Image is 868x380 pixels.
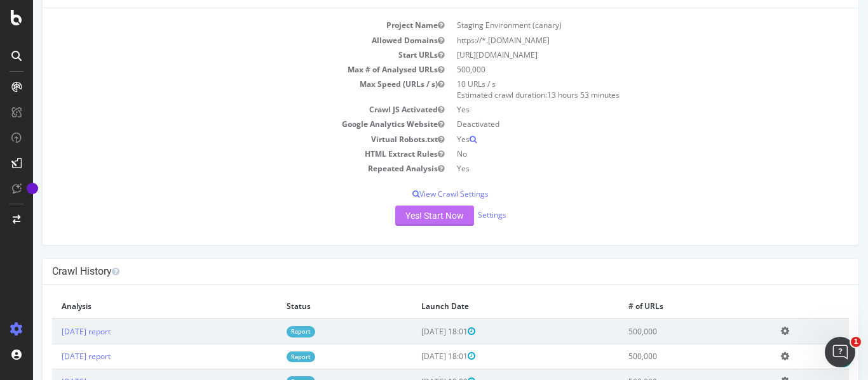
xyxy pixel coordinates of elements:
[417,33,816,48] td: https://*.[DOMAIN_NAME]
[19,18,417,32] td: Project Name
[29,351,78,362] a: [DATE] report
[19,294,244,318] th: Analysis
[29,326,78,337] a: [DATE] report
[19,117,417,131] td: Google Analytics Website
[19,161,417,176] td: Repeated Analysis
[244,294,379,318] th: Status
[417,48,816,62] td: [URL][DOMAIN_NAME]
[851,337,861,347] span: 1
[27,183,38,194] div: Tooltip anchor
[586,344,739,369] td: 500,000
[586,294,739,318] th: # of URLs
[379,294,586,318] th: Launch Date
[254,351,282,362] a: Report
[19,147,417,161] td: HTML Extract Rules
[19,77,417,102] td: Max Speed (URLs / s)
[19,265,816,278] h4: Crawl History
[19,132,417,147] td: Virtual Robots.txt
[586,318,739,344] td: 500,000
[254,326,282,337] a: Report
[417,147,816,161] td: No
[417,77,816,102] td: 10 URLs / s Estimated crawl duration:
[362,206,441,226] button: Yes! Start Now
[417,117,816,131] td: Deactivated
[19,188,816,199] p: View Crawl Settings
[19,48,417,62] td: Start URLs
[514,89,587,100] span: 13 hours 53 minutes
[417,62,816,77] td: 500,000
[19,102,417,117] td: Crawl JS Activated
[825,337,855,367] iframe: Intercom live chat
[417,18,816,32] td: Staging Environment (canary)
[388,351,442,362] span: [DATE] 18:01
[417,102,816,117] td: Yes
[19,62,417,77] td: Max # of Analysed URLs
[417,161,816,176] td: Yes
[388,326,442,337] span: [DATE] 18:01
[445,209,473,220] a: Settings
[19,33,417,48] td: Allowed Domains
[417,132,816,147] td: Yes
